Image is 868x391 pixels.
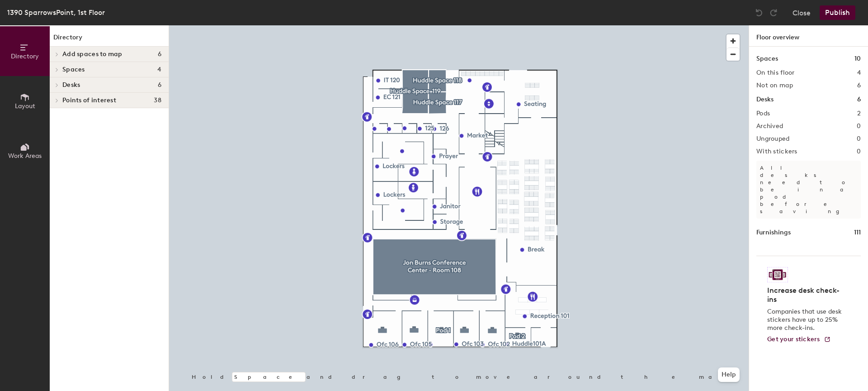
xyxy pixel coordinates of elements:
img: Redo [769,8,778,17]
span: 38 [154,97,161,104]
button: Help [718,367,740,382]
h1: Spaces [756,54,778,64]
h1: Directory [50,33,169,47]
h2: 4 [857,69,861,76]
button: Publish [820,5,855,20]
h4: Increase desk check-ins [767,286,844,304]
img: Sticker logo [767,267,788,282]
span: Get your stickers [767,335,820,343]
span: Work Areas [8,152,42,160]
h2: 2 [857,110,861,117]
p: All desks need to be in a pod before saving [756,161,861,219]
span: 6 [158,81,161,89]
p: Companies that use desk stickers have up to 25% more check-ins. [767,308,844,332]
h1: Furnishings [756,228,791,238]
span: 4 [157,66,161,73]
a: Get your stickers [767,336,831,343]
img: Undo [755,8,764,17]
span: 6 [158,51,161,58]
h2: 0 [857,148,861,155]
span: Directory [11,52,39,60]
span: Spaces [62,66,85,73]
h2: Ungrouped [756,135,790,143]
h2: 6 [857,82,861,89]
h2: With stickers [756,148,797,155]
h2: Pods [756,110,770,117]
h2: 0 [857,123,861,130]
div: 1390 SparrowsPoint, 1st Floor [7,7,105,18]
h1: Floor overview [749,25,868,47]
h2: Not on map [756,82,793,89]
h1: 10 [854,54,861,64]
h1: 111 [854,228,861,238]
span: Desks [62,81,80,89]
button: Close [793,5,811,20]
h1: Desks [756,95,774,105]
span: Points of interest [62,97,116,104]
h2: Archived [756,123,783,130]
span: Add spaces to map [62,51,123,58]
span: Layout [15,102,35,110]
h2: On this floor [756,69,795,76]
h2: 0 [857,135,861,143]
h1: 6 [857,95,861,105]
